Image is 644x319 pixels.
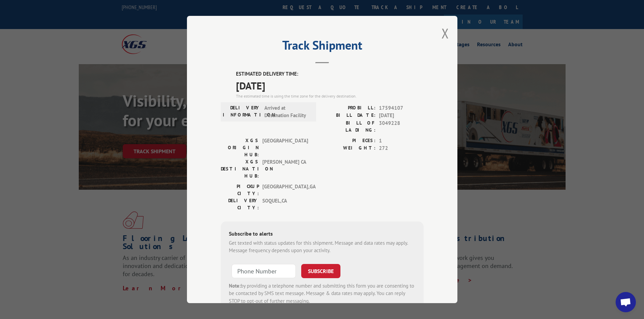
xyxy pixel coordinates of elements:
span: [PERSON_NAME] CA [262,158,308,180]
span: [DATE] [236,78,424,93]
div: Get texted with status updates for this shipment. Message and data rates may apply. Message frequ... [229,239,415,255]
span: SOQUEL , CA [262,197,308,211]
button: Close modal [442,24,449,42]
label: DELIVERY CITY: [221,197,259,211]
label: PIECES: [322,137,376,145]
span: 17594107 [379,104,424,112]
label: XGS ORIGIN HUB: [221,137,259,158]
label: DELIVERY INFORMATION: [223,104,261,119]
button: SUBSCRIBE [301,264,340,278]
input: Phone Number [232,264,296,278]
span: 1 [379,137,424,145]
div: Subscribe to alerts [229,230,415,239]
div: Open chat [616,292,636,312]
label: WEIGHT: [322,144,376,152]
h2: Track Shipment [221,41,424,53]
label: PICKUP CITY: [221,183,259,197]
label: XGS DESTINATION HUB: [221,158,259,180]
span: [DATE] [379,112,424,119]
span: [GEOGRAPHIC_DATA] [262,137,308,158]
label: BILL DATE: [322,112,376,119]
span: [GEOGRAPHIC_DATA] , GA [262,183,308,197]
label: BILL OF LADING: [322,119,376,134]
strong: Note: [229,283,241,289]
span: 272 [379,144,424,152]
span: 3049228 [379,119,424,134]
label: PROBILL: [322,104,376,112]
div: by providing a telephone number and submitting this form you are consenting to be contacted by SM... [229,282,415,305]
span: Arrived at Destination Facility [264,104,310,119]
div: The estimated time is using the time zone for the delivery destination. [236,93,424,99]
label: ESTIMATED DELIVERY TIME: [236,70,424,78]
